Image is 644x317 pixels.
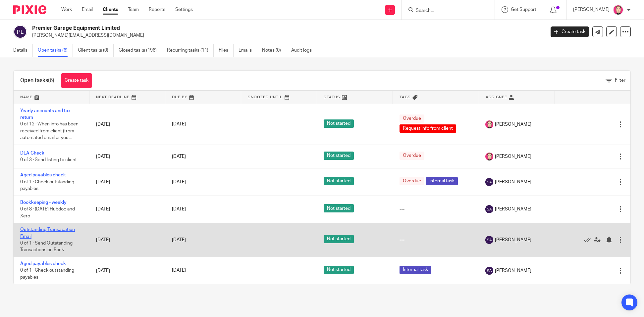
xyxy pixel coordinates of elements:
[32,25,439,32] h2: Premier Garage Equipment Limited
[400,95,411,99] span: Tags
[20,261,66,266] a: Aged payables check
[20,109,71,120] a: Yearly accounts and tax return
[20,227,75,239] a: Outstanding Transacation Email
[78,44,114,57] a: Client tasks (0)
[324,119,354,128] span: Not started
[415,8,475,14] input: Search
[400,114,424,123] span: Overdue
[61,73,92,88] a: Create task
[551,26,589,37] a: Create task
[48,78,54,83] span: (6)
[485,178,493,186] img: svg%3E
[13,44,33,57] a: Details
[172,180,186,184] span: [DATE]
[324,266,354,274] span: Not started
[20,158,77,162] span: 0 of 3 · Send listing to client
[172,154,186,159] span: [DATE]
[20,180,74,191] span: 0 of 1 · Check outstanding payables
[495,206,531,212] span: [PERSON_NAME]
[20,207,75,218] span: 0 of 8 · [DATE] Hubdoc and Xero
[613,5,623,15] img: Bradley%20-%20Pink.png
[324,235,354,243] span: Not started
[291,44,317,57] a: Audit logs
[511,7,536,12] span: Get Support
[584,237,594,243] a: Mark as done
[172,122,186,127] span: [DATE]
[20,200,67,205] a: Bookkeeping - weekly
[324,177,354,185] span: Not started
[61,6,72,13] a: Work
[20,241,73,252] span: 0 of 1 · Send Outstanding Transactions on Bank
[485,205,493,213] img: svg%3E
[248,95,283,99] span: Snoozed Until
[239,44,257,57] a: Emails
[495,121,531,128] span: [PERSON_NAME]
[89,257,165,284] td: [DATE]
[89,168,165,196] td: [DATE]
[615,78,625,83] span: Filter
[495,179,531,185] span: [PERSON_NAME]
[89,223,165,257] td: [DATE]
[172,238,186,242] span: [DATE]
[20,268,74,280] span: 0 of 1 · Check outstanding payables
[400,124,456,133] span: Request info from client
[400,206,472,212] div: ---
[20,77,54,84] h1: Open tasks
[82,6,93,13] a: Email
[20,173,66,177] a: Aged payables check
[400,177,424,185] span: Overdue
[400,152,424,160] span: Overdue
[573,6,610,13] p: [PERSON_NAME]
[495,237,531,243] span: [PERSON_NAME]
[119,44,162,57] a: Closed tasks (196)
[172,268,186,273] span: [DATE]
[103,6,118,13] a: Clients
[324,152,354,160] span: Not started
[485,267,493,275] img: svg%3E
[89,196,165,223] td: [DATE]
[485,236,493,244] img: svg%3E
[20,122,79,140] span: 0 of 12 · When info has been received from client (from automated email or you...
[149,6,165,13] a: Reports
[324,204,354,212] span: Not started
[89,104,165,145] td: [DATE]
[400,237,472,243] div: ---
[485,153,493,160] img: Bradley%20-%20Pink.png
[324,95,340,99] span: Status
[400,266,431,274] span: Internal task
[426,177,458,185] span: Internal task
[167,44,214,57] a: Recurring tasks (11)
[495,153,531,160] span: [PERSON_NAME]
[485,120,493,128] img: Bradley%20-%20Pink.png
[13,5,46,14] img: Pixie
[13,25,27,39] img: svg%3E
[219,44,234,57] a: Files
[20,151,44,156] a: DLA Check
[32,32,541,39] p: [PERSON_NAME][EMAIL_ADDRESS][DOMAIN_NAME]
[38,44,73,57] a: Open tasks (6)
[89,145,165,168] td: [DATE]
[128,6,139,13] a: Team
[495,267,531,274] span: [PERSON_NAME]
[262,44,286,57] a: Notes (0)
[172,207,186,211] span: [DATE]
[175,6,193,13] a: Settings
